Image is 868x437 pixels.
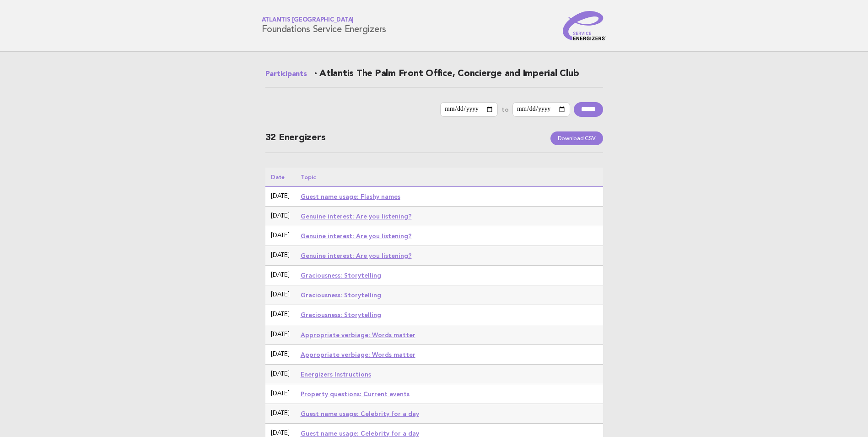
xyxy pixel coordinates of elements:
[265,404,295,423] td: [DATE]
[265,68,603,87] h2: · Atlantis The Palm Front Office, Concierge and Imperial Club
[301,291,381,299] a: Graciousness: Storytelling
[265,226,295,246] td: [DATE]
[265,285,295,305] td: [DATE]
[301,390,410,398] a: Property questions: Current events
[265,187,295,207] td: [DATE]
[301,351,415,358] a: Appropriate verbiage: Words matter
[301,213,412,220] a: Genuine interest: Are you listening?
[501,105,509,114] label: to
[301,311,381,318] a: Graciousness: Storytelling
[550,131,603,145] a: Download CSV
[301,232,412,240] a: Genuine interest: Are you listening?
[265,325,295,344] td: [DATE]
[301,331,415,339] a: Appropriate verbiage: Words matter
[301,371,371,378] a: Energizers Instructions
[563,11,607,40] img: Service Energizers
[265,384,295,404] td: [DATE]
[265,207,295,226] td: [DATE]
[301,430,419,437] a: Guest name usage: Celebrity for a day
[265,266,295,285] td: [DATE]
[265,305,295,325] td: [DATE]
[265,69,307,80] a: Participants
[265,131,603,153] h2: 32 Energizers
[262,17,387,34] h1: Foundations Service Energizers
[265,246,295,266] td: [DATE]
[265,364,295,384] td: [DATE]
[265,344,295,364] td: [DATE]
[301,193,400,200] a: Guest name usage: Flashy names
[301,272,381,279] a: Graciousness: Storytelling
[295,168,603,187] th: Topic
[301,410,419,417] a: Guest name usage: Celebrity for a day
[262,17,387,23] span: Atlantis [GEOGRAPHIC_DATA]
[265,168,295,187] th: Date
[301,252,412,259] a: Genuine interest: Are you listening?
